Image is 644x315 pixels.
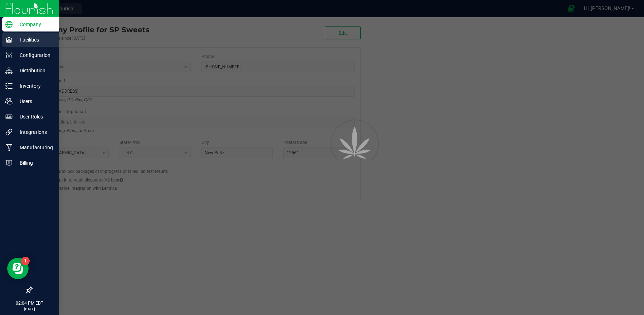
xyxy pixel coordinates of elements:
inline-svg: Distribution [5,67,13,74]
p: Facilities [13,35,55,44]
inline-svg: Manufacturing [5,144,13,151]
inline-svg: Integrations [5,129,13,136]
p: Users [13,97,55,106]
p: Inventory [13,82,55,90]
p: [DATE] [3,306,55,312]
inline-svg: Billing [5,159,13,166]
p: Configuration [13,51,55,59]
inline-svg: Inventory [5,82,13,89]
p: Manufacturing [13,143,55,152]
p: Distribution [13,66,55,75]
p: Company [13,20,55,29]
p: User Roles [13,112,55,121]
p: Integrations [13,128,55,136]
inline-svg: Facilities [5,36,13,43]
inline-svg: Company [5,21,13,28]
iframe: Resource center unread badge [21,257,30,265]
inline-svg: User Roles [5,113,13,120]
p: Billing [13,159,55,167]
inline-svg: Configuration [5,52,13,59]
iframe: Resource center [7,258,29,279]
p: 02:04 PM EDT [3,300,55,306]
inline-svg: Users [5,98,13,105]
